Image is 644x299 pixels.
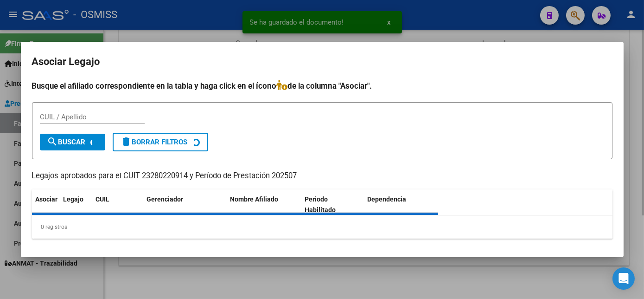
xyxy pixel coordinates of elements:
[612,267,635,290] div: Open Intercom Messenger
[32,170,612,182] p: Legajos aprobados para el CUIT 23280220914 y Período de Prestación 202507
[60,189,92,220] datatable-header-cell: Legajo
[64,195,84,203] span: Legajo
[40,134,105,150] button: Buscar
[121,136,132,147] mat-icon: delete
[32,53,612,71] h2: Asociar Legajo
[121,138,188,146] span: Borrar Filtros
[96,195,110,203] span: CUIL
[92,189,143,220] datatable-header-cell: CUIL
[367,195,406,203] span: Dependencia
[36,195,58,203] span: Asociar
[32,189,60,220] datatable-header-cell: Asociar
[363,189,438,220] datatable-header-cell: Dependencia
[113,133,208,151] button: Borrar Filtros
[143,189,227,220] datatable-header-cell: Gerenciador
[227,189,301,220] datatable-header-cell: Nombre Afiliado
[147,195,184,203] span: Gerenciador
[32,80,612,92] h4: Busque el afiliado correspondiente en la tabla y haga click en el ícono de la columna "Asociar".
[47,136,58,147] mat-icon: search
[301,189,363,220] datatable-header-cell: Periodo Habilitado
[32,215,612,239] div: 0 registros
[230,195,279,203] span: Nombre Afiliado
[305,195,336,214] span: Periodo Habilitado
[47,138,86,146] span: Buscar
